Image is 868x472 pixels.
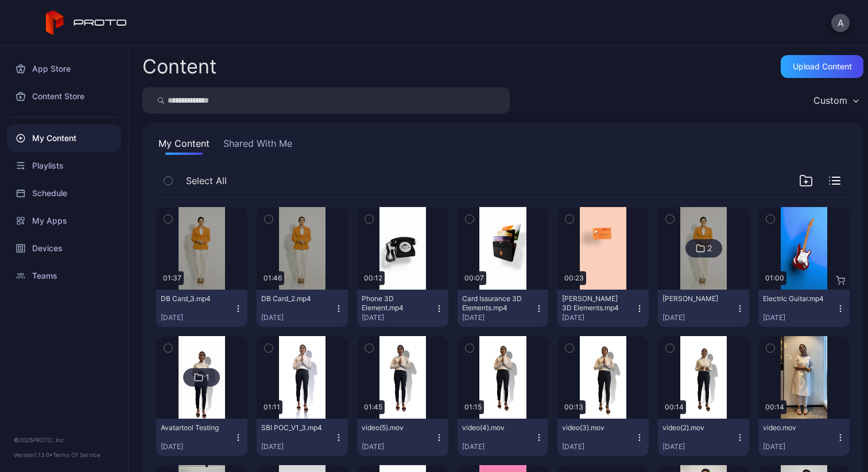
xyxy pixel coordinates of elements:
button: video(3).mov[DATE] [557,419,649,456]
a: Devices [7,235,121,262]
div: [DATE] [161,442,234,451]
div: DB Card_3.mp4 [161,294,224,303]
span: Select All [186,174,227,188]
div: SBI POC_V1_3.mp4 [261,423,324,432]
div: [DATE] [462,313,535,322]
div: 2 [707,243,712,253]
div: Electric Guitar.mp4 [763,294,826,303]
div: video(5).mov [362,423,425,432]
button: Phone 3D Element.mp4[DATE] [357,290,448,327]
div: Avatartool Testing [161,423,224,432]
button: A [831,14,850,32]
div: [DATE] [562,313,635,322]
div: [DATE] [562,442,635,451]
a: App Store [7,55,121,83]
button: Electric Guitar.mp4[DATE] [758,290,850,327]
div: video.mov [763,423,826,432]
button: video(2).mov[DATE] [658,419,749,456]
a: Schedule [7,180,121,207]
button: Upload Content [781,55,863,78]
div: BOB 3D Elements.mp4 [562,294,625,313]
div: 1 [206,372,210,383]
button: video.mov[DATE] [758,419,850,456]
button: video(5).mov[DATE] [357,419,448,456]
div: DB Card_2.mp4 [261,294,324,303]
div: [DATE] [662,313,735,322]
div: Upload Content [793,62,852,71]
div: [DATE] [362,313,435,322]
div: Phone 3D Element.mp4 [362,294,425,313]
button: Shared With Me [221,136,294,155]
div: BOB [662,294,726,303]
div: Content [142,57,216,76]
div: [DATE] [662,442,735,451]
div: [DATE] [261,442,334,451]
div: Custom [813,95,847,106]
button: Custom [808,87,863,114]
div: [DATE] [763,313,836,322]
div: [DATE] [462,442,535,451]
button: DB Card_3.mp4[DATE] [156,290,247,327]
button: My Content [156,136,212,155]
div: video(3).mov [562,423,625,432]
button: video(4).mov[DATE] [458,419,549,456]
div: video(4).mov [462,423,525,432]
span: Version 1.13.0 • [14,451,53,458]
a: My Content [7,124,121,152]
a: Playlists [7,152,121,180]
button: Card Issurance 3D Elements.mp4[DATE] [458,290,549,327]
div: [DATE] [362,442,435,451]
div: video(2).mov [662,423,726,432]
a: Terms Of Service [53,451,100,458]
a: Content Store [7,83,121,110]
a: Teams [7,262,121,290]
button: Avatartool Testing[DATE] [156,419,247,456]
button: [PERSON_NAME][DATE] [658,290,749,327]
button: [PERSON_NAME] 3D Elements.mp4[DATE] [557,290,649,327]
div: [DATE] [261,313,334,322]
div: Card Issurance 3D Elements.mp4 [462,294,525,313]
div: [DATE] [161,313,234,322]
div: [DATE] [763,442,836,451]
div: © 2025 PROTO, Inc. [14,435,114,444]
button: SBI POC_V1_3.mp4[DATE] [257,419,348,456]
a: My Apps [7,207,121,235]
button: DB Card_2.mp4[DATE] [257,290,348,327]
